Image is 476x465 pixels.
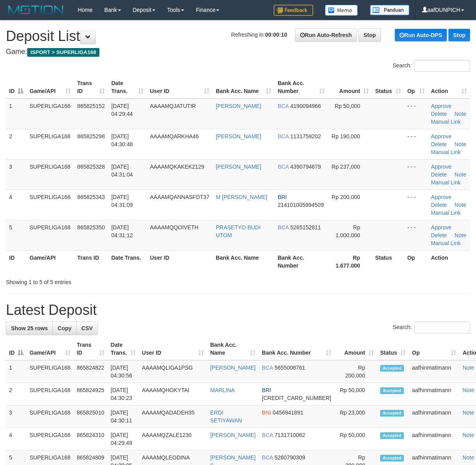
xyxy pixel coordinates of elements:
[332,194,360,200] span: Rp 200,000
[431,164,452,170] a: Approve
[74,383,108,405] td: 865824925
[77,224,105,231] span: 865825350
[455,111,467,117] a: Note
[431,232,447,238] a: Delete
[6,4,66,16] img: MOTION_logo.png
[108,360,139,383] td: [DATE] 04:30:56
[6,190,26,220] td: 4
[409,360,459,383] td: aafhinmatimann
[278,224,289,231] span: BCA
[404,99,428,129] td: - - -
[463,387,474,393] a: Note
[273,409,303,416] span: Copy 0456941891 to clipboard
[274,5,313,16] img: Feedback.jpg
[11,325,48,331] span: Show 25 rows
[74,405,108,428] td: 865825010
[332,164,360,170] span: Rp 237,000
[74,360,108,383] td: 865824822
[26,129,74,159] td: SUPERLIGA168
[395,29,447,41] a: Run Auto-DPS
[26,220,74,250] td: SUPERLIGA168
[455,202,467,208] a: Note
[262,432,273,438] span: BCA
[147,250,213,273] th: User ID
[431,240,461,246] a: Manual Link
[26,428,74,450] td: SUPERLIGA168
[328,76,372,99] th: Amount: activate to sort column ascending
[463,365,474,371] a: Note
[77,133,105,139] span: 865825298
[150,224,198,231] span: AAAAMQQOIVETH
[334,428,377,450] td: Rp 50,000
[393,322,470,333] label: Search:
[108,338,139,360] th: Date Trans.: activate to sort column ascending
[139,405,207,428] td: AAAAMQADADEH35
[393,60,470,72] label: Search:
[139,338,207,360] th: User ID: activate to sort column ascending
[213,76,274,99] th: Bank Acc. Name: activate to sort column ascending
[428,76,470,99] th: Action: activate to sort column ascending
[290,224,321,231] span: Copy 5265152811 to clipboard
[278,202,324,208] span: Copy 214101005994509 to clipboard
[108,250,147,273] th: Date Trans.
[111,224,133,238] span: [DATE] 04:31:12
[26,405,74,428] td: SUPERLIGA168
[414,322,470,333] input: Search:
[334,360,377,383] td: Rp 200,000
[278,103,289,109] span: BCA
[6,48,470,56] h4: Game:
[431,103,452,109] a: Approve
[278,164,289,170] span: BCA
[334,338,377,360] th: Amount: activate to sort column ascending
[380,432,404,439] span: Accepted
[6,76,26,99] th: ID: activate to sort column descending
[274,250,328,273] th: Bank Acc. Number
[404,220,428,250] td: - - -
[332,133,360,139] span: Rp 190,000
[207,338,259,360] th: Bank Acc. Name: activate to sort column ascending
[210,365,256,371] a: [PERSON_NAME]
[108,383,139,405] td: [DATE] 04:30:23
[262,395,331,401] span: Copy 167901001002532 to clipboard
[274,365,305,371] span: Copy 5655008761 to clipboard
[26,338,74,360] th: Game/API: activate to sort column ascending
[210,432,256,438] a: [PERSON_NAME]
[278,133,289,139] span: BCA
[431,149,461,155] a: Manual Link
[216,224,261,238] a: PRASETYO BUDI UTOM
[265,32,287,38] strong: 00:00:10
[262,365,273,371] span: BCA
[278,194,287,200] span: BRI
[274,454,305,461] span: Copy 5260790309 to clipboard
[6,383,26,405] td: 2
[26,76,74,99] th: Game/API: activate to sort column ascending
[139,428,207,450] td: AAAAMQZALE1230
[431,224,452,231] a: Approve
[431,133,452,139] a: Approve
[431,202,447,208] a: Delete
[6,302,470,318] h1: Latest Deposit
[58,325,71,331] span: Copy
[77,103,105,109] span: 865825152
[431,171,447,178] a: Delete
[26,360,74,383] td: SUPERLIGA168
[74,76,108,99] th: Trans ID: activate to sort column ascending
[6,275,192,286] div: Showing 1 to 5 of 5 entries
[409,383,459,405] td: aafhinmatimann
[335,103,360,109] span: Rp 50,000
[216,164,261,170] a: [PERSON_NAME]
[111,103,133,117] span: [DATE] 04:29:44
[6,129,26,159] td: 2
[6,159,26,190] td: 3
[6,28,470,44] h1: Deposit List
[216,194,267,200] a: M [PERSON_NAME]
[431,111,447,117] a: Delete
[455,171,467,178] a: Note
[76,322,98,335] a: CSV
[26,383,74,405] td: SUPERLIGA168
[409,428,459,450] td: aafhinmatimann
[455,232,467,238] a: Note
[372,76,404,99] th: Status: activate to sort column ascending
[431,194,452,200] a: Approve
[404,129,428,159] td: - - -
